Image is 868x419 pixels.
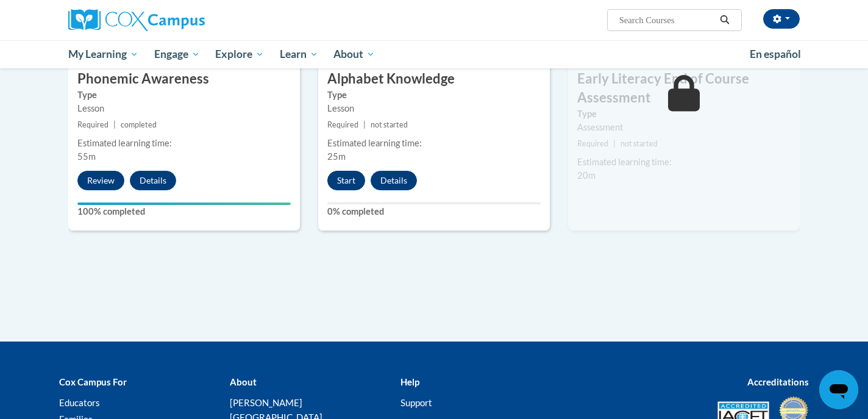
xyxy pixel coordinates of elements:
[327,151,346,162] span: 25m
[50,40,818,68] div: Main menu
[400,397,432,408] a: Support
[77,205,291,218] label: 100% completed
[207,40,272,68] a: Explore
[577,121,791,134] div: Assessment
[77,202,291,205] div: Your progress
[327,120,358,129] span: Required
[130,171,176,190] button: Details
[318,70,550,88] h3: Alphabet Knowledge
[577,107,791,121] label: Type
[215,47,264,62] span: Explore
[577,156,791,169] div: Estimated learning time:
[327,137,541,150] div: Estimated learning time:
[68,9,205,31] img: Cox Campus
[68,70,300,88] h3: Phonemic Awareness
[621,139,658,148] span: not started
[750,48,801,60] span: En español
[230,376,257,387] b: About
[60,40,146,68] a: My Learning
[154,47,200,62] span: Engage
[326,40,383,68] a: About
[371,171,417,190] button: Details
[113,120,116,129] span: |
[742,41,809,67] a: En español
[568,70,800,107] h3: Early Literacy End of Course Assessment
[747,376,809,387] b: Accreditations
[400,376,419,387] b: Help
[77,120,108,129] span: Required
[59,376,127,387] b: Cox Campus For
[327,102,541,115] div: Lesson
[68,9,300,31] a: Cox Campus
[577,170,596,181] span: 20m
[77,102,291,115] div: Lesson
[59,397,100,408] a: Educators
[77,137,291,150] div: Estimated learning time:
[613,139,616,148] span: |
[146,40,208,68] a: Engage
[327,205,541,218] label: 0% completed
[77,88,291,102] label: Type
[77,171,124,190] button: Review
[327,171,365,190] button: Start
[272,40,326,68] a: Learn
[819,370,858,409] iframe: Button to launch messaging window
[371,120,408,129] span: not started
[577,139,608,148] span: Required
[618,13,716,27] input: Search Courses
[68,47,138,62] span: My Learning
[121,120,157,129] span: completed
[333,47,375,62] span: About
[763,9,800,29] button: Account Settings
[716,13,734,27] button: Search
[77,151,96,162] span: 55m
[327,88,541,102] label: Type
[363,120,366,129] span: |
[280,47,318,62] span: Learn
